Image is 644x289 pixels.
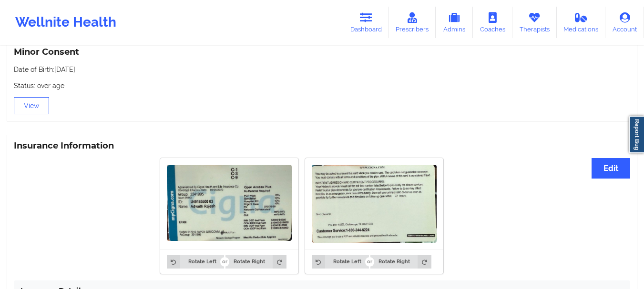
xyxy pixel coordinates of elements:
[167,165,292,241] img: Advaith Rajesh
[605,7,644,38] a: Account
[167,255,224,269] button: Rotate Left
[14,81,630,90] p: Status: over age
[312,255,369,269] button: Rotate Left
[557,7,606,38] a: Medications
[343,7,389,38] a: Dashboard
[14,65,630,74] p: Date of Birth: [DATE]
[629,116,644,153] a: Report Bug
[14,47,630,58] h3: Minor Consent
[370,255,431,269] button: Rotate Right
[512,7,557,38] a: Therapists
[473,7,512,38] a: Coaches
[14,97,49,114] button: View
[592,158,630,179] button: Edit
[225,255,286,269] button: Rotate Right
[436,7,473,38] a: Admins
[312,165,437,243] img: Advaith Rajesh
[389,7,436,38] a: Prescribers
[14,140,630,151] h3: Insurance Information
